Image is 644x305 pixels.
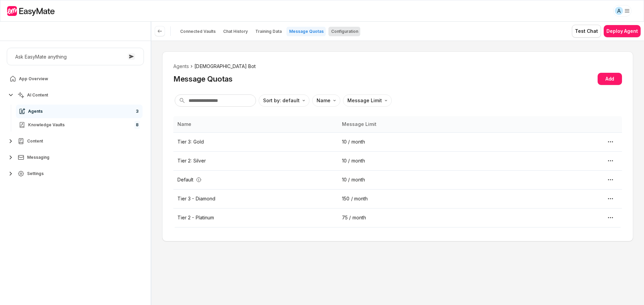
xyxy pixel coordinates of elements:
[177,214,214,221] span: Tier 2 - Platinum
[342,138,498,146] p: 10 / month
[317,97,330,104] p: Name
[615,7,623,15] div: A
[28,122,65,128] span: Knowledge Vaults
[263,97,300,104] p: Sort by: default
[27,92,48,98] span: AI Content
[28,109,43,114] span: Agents
[173,116,338,132] th: Name
[312,94,340,107] button: Name
[342,195,498,202] p: 150 / month
[134,107,140,115] span: 3
[342,176,498,183] p: 10 / month
[194,63,256,70] span: [DEMOGRAPHIC_DATA] Bot
[598,73,622,85] button: Add
[173,63,189,70] li: Agents
[289,29,324,34] p: Message Quotas
[342,214,498,221] p: 75 / month
[27,171,44,176] span: Settings
[255,29,282,34] p: Training Data
[19,76,48,82] span: App Overview
[27,138,43,144] span: Content
[7,72,144,86] a: App Overview
[7,48,144,65] button: Ask EasyMate anything
[7,134,144,148] button: Content
[572,25,601,38] button: Test Chat
[16,105,143,118] a: Agents3
[7,167,144,180] button: Settings
[173,63,622,70] nav: breadcrumb
[342,157,498,165] p: 10 / month
[16,118,143,132] a: Knowledge Vaults8
[177,195,216,202] span: Tier 3 - Diamond
[347,97,382,104] p: Message Limit
[7,88,144,102] button: AI Content
[604,25,641,37] button: Deploy Agent
[7,151,144,164] button: Messaging
[177,138,204,146] span: Tier 3: Gold
[259,94,309,107] button: Sort by: default
[27,155,49,160] span: Messaging
[134,121,140,129] span: 8
[343,94,392,107] button: Message Limit
[223,29,248,34] p: Chat History
[338,116,502,132] th: Message Limit
[177,176,194,183] span: Default
[173,74,233,84] h2: Message Quotas
[177,157,206,165] span: Tier 2: Silver
[331,29,358,34] p: Configuration
[180,29,216,34] p: Connected Vaults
